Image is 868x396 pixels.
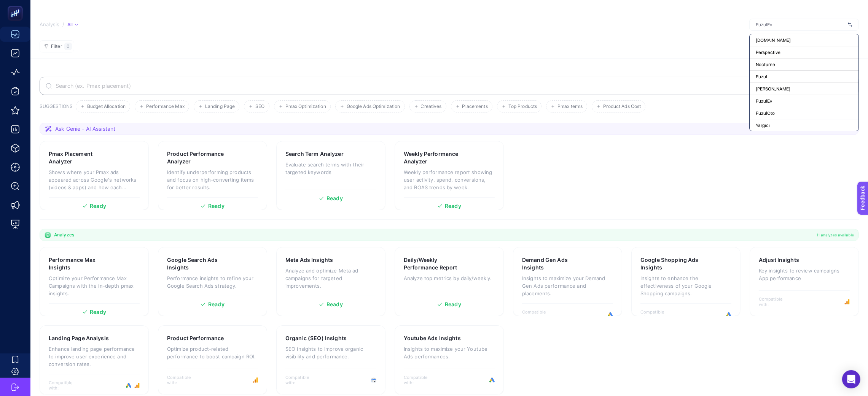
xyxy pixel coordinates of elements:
[640,256,708,271] h3: Google Shopping Ads Insights
[285,256,333,264] h3: Meta Ads Insights
[158,141,267,210] a: Product Performance AnalyzerIdentify underperforming products and focus on high-converting items ...
[276,247,385,316] a: Meta Ads InsightsAnalyze and optimize Meta ad campaigns for targeted improvements.Ready
[756,22,845,28] input: FuzulEv
[756,49,780,55] span: Perspective
[404,274,495,282] p: Analyze top metrics by daily/weekly.
[205,104,235,109] span: Landing Page
[557,104,583,109] span: Pmax terms
[404,168,495,191] p: Weekly performance report showing user activity, spend, conversions, and ROAS trends by week.
[55,125,115,133] span: Ask Genie - AI Assistant
[40,103,73,112] h3: SUGGESTIONS
[285,161,376,176] p: Evaluate search terms with their targeted keywords
[49,150,115,165] h3: Pmax Placement Analyzer
[167,256,234,271] h3: Google Search Ads Insights
[640,274,731,297] p: Insights to enhance the effectiveness of your Google Shopping campaigns.
[421,104,442,109] span: Creatives
[40,22,59,28] span: Analysis
[513,247,622,316] a: Demand Gen Ads InsightsInsights to maximize your Demand Gen Ads performance and placements.Compat...
[522,256,589,271] h3: Demand Gen Ads Insights
[640,309,675,320] span: Compatible with:
[842,370,860,388] div: Open Intercom Messenger
[167,150,235,165] h3: Product Performance Analyzer
[285,267,376,290] p: Analyze and optimize Meta ad campaigns for targeted improvements.
[67,43,70,49] span: 0
[285,334,347,342] h3: Organic (SEO) Insights
[54,232,74,238] span: Analyzes
[255,104,264,109] span: SEO
[522,274,613,297] p: Insights to maximize your Demand Gen Ads performance and placements.
[326,196,343,201] span: Ready
[404,345,495,360] p: Insights to maximize your Youtube Ads performances.
[404,150,471,165] h3: Weekly Performance Analyzer
[90,203,106,209] span: Ready
[285,345,376,360] p: SEO insights to improve organic visibility and performance.
[62,21,64,27] span: /
[208,302,225,307] span: Ready
[90,309,106,315] span: Ready
[759,256,799,264] h3: Adjust Insights
[462,104,488,109] span: Placements
[146,104,185,109] span: Performance Max
[87,104,126,109] span: Budget Allocation
[167,375,201,385] span: Compatible with:
[158,325,267,394] a: Product PerformanceOptimize product-related performance to boost campaign ROI.Compatible with:
[276,325,385,394] a: Organic (SEO) InsightsSEO insights to improve organic visibility and performance.Compatible with:
[759,296,793,307] span: Compatible with:
[5,2,29,8] span: Feedback
[756,37,791,43] span: [DOMAIN_NAME]
[759,267,850,282] p: Key insights to review campaigns App performance
[631,247,741,316] a: Google Shopping Ads InsightsInsights to enhance the effectiveness of your Google Shopping campaig...
[67,22,78,28] div: All
[49,274,140,297] p: Optimize your Performance Max Campaigns with the in-depth pmax insights.
[51,44,62,49] span: Filter
[756,98,772,104] span: FuzulEv
[40,247,149,316] a: Performance Max InsightsOptimize your Performance Max Campaigns with the in-depth pmax insights.R...
[49,168,140,191] p: Shows where your Pmax ads appeared across Google's networks (videos & apps) and how each placemen...
[49,256,116,271] h3: Performance Max Insights
[756,74,767,80] span: Fuzul
[158,247,267,316] a: Google Search Ads InsightsPerformance insights to refine your Google Search Ads strategy.Ready
[404,334,461,342] h3: Youtube Ads Insights
[817,232,854,238] span: 11 analyzes available
[276,141,385,210] a: Search Term AnalyzerEvaluate search terms with their targeted keywordsReady
[167,334,224,342] h3: Product Performance
[208,203,225,209] span: Ready
[522,309,556,320] span: Compatible with:
[756,62,775,68] span: Nocturne
[508,104,537,109] span: Top Products
[756,122,770,128] span: Yargıcı
[750,247,859,316] a: Adjust InsightsKey insights to review campaigns App performanceCompatible with:
[285,375,320,385] span: Compatible with:
[347,104,400,109] span: Google Ads Optimization
[395,325,504,394] a: Youtube Ads InsightsInsights to maximize your Youtube Ads performances.Compatible with:
[54,83,853,89] input: Search
[167,274,258,290] p: Performance insights to refine your Google Search Ads strategy.
[756,110,775,116] span: FuzulOto
[40,40,74,52] button: Filter0
[445,203,461,209] span: Ready
[167,345,258,360] p: Optimize product-related performance to boost campaign ROI.
[404,375,438,385] span: Compatible with:
[445,302,461,307] span: Ready
[603,104,641,109] span: Product Ads Cost
[285,104,326,109] span: Pmax Optimization
[848,21,852,29] img: svg%3e
[395,247,504,316] a: Daily/Weekly Performance ReportAnalyze top metrics by daily/weekly.Ready
[40,141,149,210] a: Pmax Placement AnalyzerShows where your Pmax ads appeared across Google's networks (videos & apps...
[49,345,140,368] p: Enhance landing page performance to improve user experience and conversion rates.
[404,256,472,271] h3: Daily/Weekly Performance Report
[326,302,343,307] span: Ready
[285,150,344,158] h3: Search Term Analyzer
[49,334,109,342] h3: Landing Page Analysis
[167,168,258,191] p: Identify underperforming products and focus on high-converting items for better results.
[756,86,790,92] span: [PERSON_NAME]
[49,380,83,391] span: Compatible with:
[395,141,504,210] a: Weekly Performance AnalyzerWeekly performance report showing user activity, spend, conversions, a...
[40,325,149,394] a: Landing Page AnalysisEnhance landing page performance to improve user experience and conversion r...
